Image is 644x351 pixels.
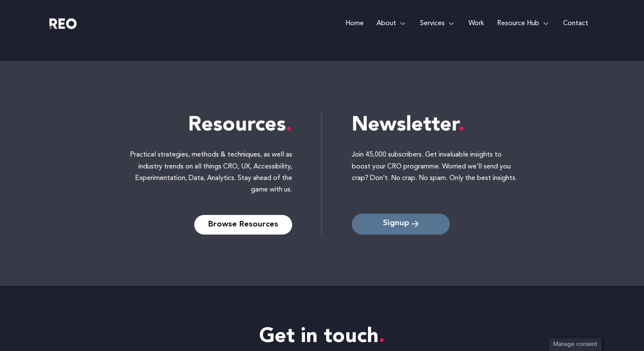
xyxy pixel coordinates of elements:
span: Newsletter [352,115,465,136]
span: Get in touch [259,327,385,348]
div: Join 45,000 subscribers. Get invaluable insights to boost your CRO programme. Worried we’ll send ... [352,150,595,185]
span: Manage consent [553,342,597,347]
span: Resources [188,115,292,136]
div: Practical strategies, methods & techniques, as well as industry trends on all things CRO, UX, Acc... [49,150,292,196]
a: Browse Resources [194,215,292,235]
a: Signup [352,214,450,235]
span: Browse Resources [208,222,278,229]
span: Signup [383,220,409,229]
